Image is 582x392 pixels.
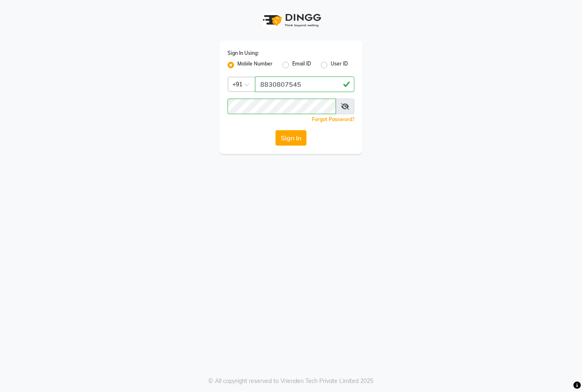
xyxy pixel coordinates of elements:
label: Sign In Using: [228,50,259,57]
label: Email ID [292,60,311,70]
a: Forgot Password? [312,116,354,122]
label: Mobile Number [237,60,273,70]
input: Username [255,77,354,92]
img: logo1.svg [258,8,324,32]
input: Username [228,99,336,114]
label: User ID [331,60,348,70]
button: Sign In [275,130,307,146]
